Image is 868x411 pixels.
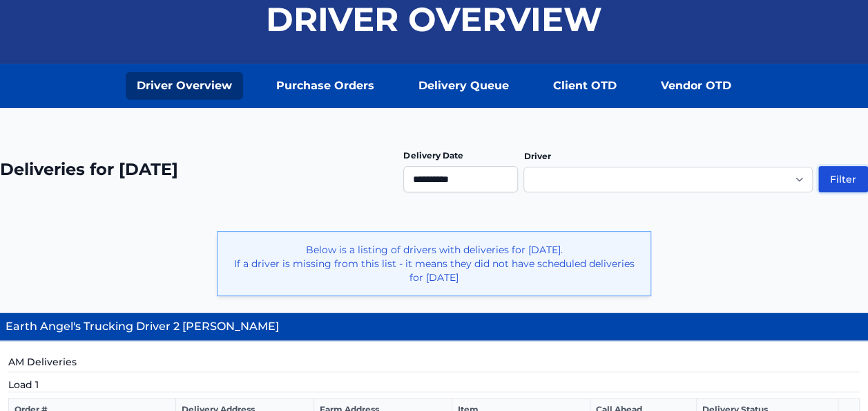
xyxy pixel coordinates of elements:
a: Vendor OTD [650,72,742,100]
h5: AM Deliveries [8,355,860,372]
input: Use the arrow keys to pick a date [403,166,518,192]
label: Driver [523,151,550,161]
button: Filter [818,166,868,192]
h1: Driver Overview [266,3,602,36]
h5: Load 1 [8,378,860,392]
a: Delivery Queue [407,72,520,100]
p: Below is a listing of drivers with deliveries for [DATE]. If a driver is missing from this list -... [229,243,639,284]
a: Client OTD [542,72,628,100]
label: Delivery Date [403,150,463,161]
a: Driver Overview [126,72,243,100]
a: Purchase Orders [265,72,385,100]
